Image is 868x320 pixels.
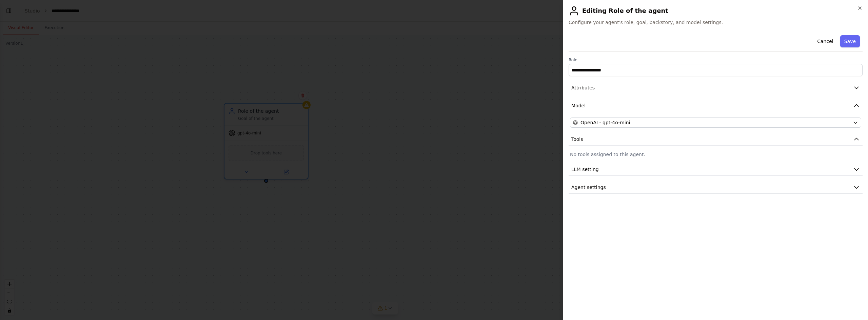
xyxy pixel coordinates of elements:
button: Save [840,35,860,47]
span: OpenAI - gpt-4o-mini [580,119,630,126]
span: Configure your agent's role, goal, backstory, and model settings. [569,19,863,26]
button: OpenAI - gpt-4o-mini [570,118,861,128]
button: Tools [569,133,863,146]
button: Model [569,100,863,112]
span: Tools [571,136,583,143]
button: Attributes [569,82,863,94]
span: LLM setting [571,166,599,173]
label: Role [569,57,863,63]
p: No tools assigned to this agent. [570,151,861,158]
button: LLM setting [569,163,863,176]
h2: Editing Role of the agent [569,5,863,16]
span: Attributes [571,84,595,91]
button: Cancel [813,35,837,47]
button: Agent settings [569,181,863,194]
span: Model [571,102,586,109]
span: Agent settings [571,184,606,191]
